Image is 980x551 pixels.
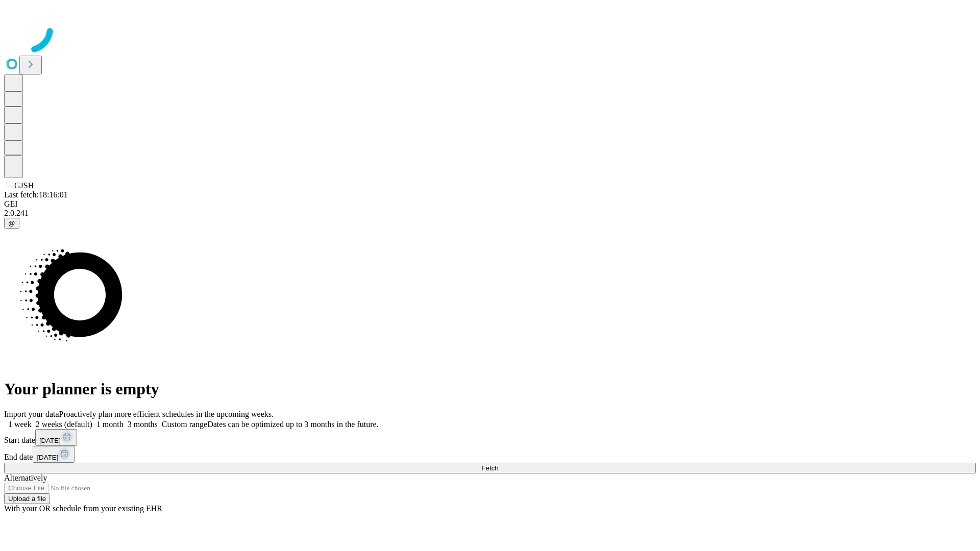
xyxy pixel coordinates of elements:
[33,446,75,463] button: [DATE]
[4,218,19,229] button: @
[4,493,50,504] button: Upload a file
[207,420,378,429] span: Dates can be optimized up to 3 months in the future.
[481,464,498,472] span: Fetch
[128,420,158,429] span: 3 months
[59,410,274,418] span: Proactively plan more efficient schedules in the upcoming weeks.
[36,420,92,429] span: 2 weeks (default)
[4,410,59,418] span: Import your data
[8,420,32,429] span: 1 week
[4,463,976,473] button: Fetch
[8,219,15,227] span: @
[37,454,58,461] span: [DATE]
[35,429,77,446] button: [DATE]
[4,446,976,463] div: End date
[4,190,68,199] span: Last fetch: 18:16:01
[14,181,34,190] span: GJSH
[4,380,976,398] h1: Your planner is empty
[4,473,47,482] span: Alternatively
[4,429,976,446] div: Start date
[4,199,976,209] div: GEI
[96,420,124,429] span: 1 month
[162,420,207,429] span: Custom range
[39,437,61,444] span: [DATE]
[4,504,162,513] span: With your OR schedule from your existing EHR
[4,209,976,218] div: 2.0.241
